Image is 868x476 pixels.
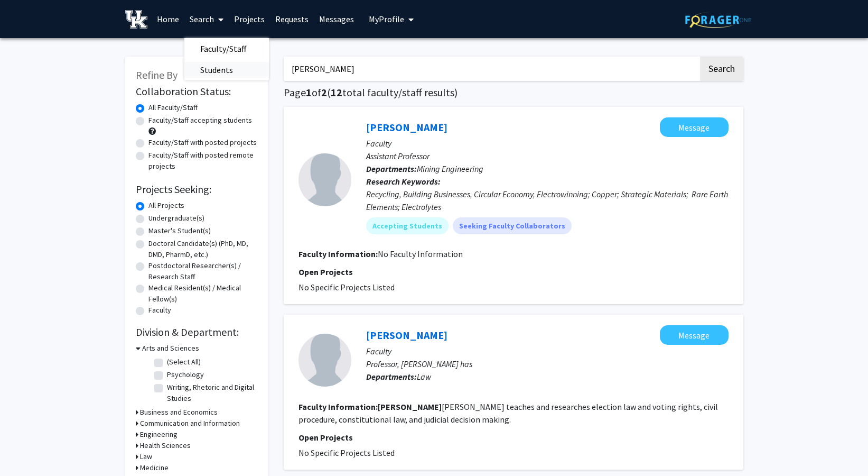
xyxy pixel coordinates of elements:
a: Projects [229,1,270,38]
a: Home [152,1,184,38]
span: No Specific Projects Listed [298,447,395,458]
label: Medical Resident(s) / Medical Fellow(s) [148,282,257,305]
span: No Specific Projects Listed [298,282,395,292]
a: Requests [270,1,314,38]
span: Refine By [136,68,178,81]
a: Faculty/Staff [184,41,269,57]
label: (Select All) [167,356,201,368]
mat-chip: Accepting Students [366,217,449,234]
label: Postdoctoral Researcher(s) / Research Staff [148,260,257,282]
b: Departments: [366,371,417,382]
p: Professor, [PERSON_NAME] has [366,358,729,370]
p: Open Projects [298,431,729,444]
span: 2 [321,86,327,99]
h3: Communication and Information [140,418,240,429]
b: Faculty Information: [298,249,378,259]
input: Search Keywords [284,57,698,81]
label: Faculty/Staff accepting students [148,115,252,126]
span: Faculty/Staff [184,38,262,59]
label: Faculty/Staff with posted projects [148,137,257,148]
iframe: Chat [8,428,45,468]
label: Undergraduate(s) [148,213,204,224]
span: No Faculty Information [378,249,463,259]
label: Psychology [167,369,204,380]
label: All Projects [148,200,184,211]
h1: Page of ( total faculty/staff results) [284,86,743,99]
h3: Arts and Sciences [142,343,199,354]
button: Search [700,57,743,81]
label: Master's Student(s) [148,225,211,236]
h3: Law [140,451,152,462]
a: Search [184,1,229,38]
b: Research Keywords: [366,176,441,187]
h3: Engineering [140,429,178,440]
button: Message Joshua Werner [660,117,729,137]
button: Message Joshua Douglas [660,325,729,345]
p: Faculty [366,345,729,358]
h2: Collaboration Status: [136,85,257,98]
h2: Division & Department: [136,326,257,338]
span: Mining Engineering [417,163,483,174]
h3: Medicine [140,462,169,473]
label: Faculty/Staff with posted remote projects [148,150,257,172]
span: Students [184,59,249,80]
span: My Profile [369,14,404,24]
label: Doctoral Candidate(s) (PhD, MD, DMD, PharmD, etc.) [148,238,257,260]
label: Writing, Rhetoric and Digital Studies [167,382,255,404]
b: Departments: [366,163,417,174]
a: Students [184,62,269,78]
fg-read-more: [PERSON_NAME] teaches and researches election law and voting rights, civil procedure, constitutio... [298,401,718,425]
span: Law [417,371,431,382]
div: Recycling, Building Businesses, Circular Economy, Electrowinning; Copper; Strategic Materials; Ra... [366,188,729,213]
a: [PERSON_NAME] [366,121,447,134]
a: [PERSON_NAME] [366,328,447,342]
h3: Business and Economics [140,407,218,418]
img: University of Kentucky Logo [125,10,148,29]
mat-chip: Seeking Faculty Collaborators [453,217,572,234]
img: ForagerOne Logo [685,12,751,28]
a: Messages [314,1,359,38]
span: 12 [331,86,342,99]
label: Faculty [148,305,171,316]
label: All Faculty/Staff [148,102,198,113]
h3: Health Sciences [140,440,191,451]
h2: Projects Seeking: [136,183,257,196]
p: Open Projects [298,266,729,278]
b: Faculty Information: [298,401,378,412]
span: 1 [306,86,312,99]
b: [PERSON_NAME] [378,401,442,412]
p: Assistant Professor [366,150,729,162]
p: Faculty [366,137,729,150]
